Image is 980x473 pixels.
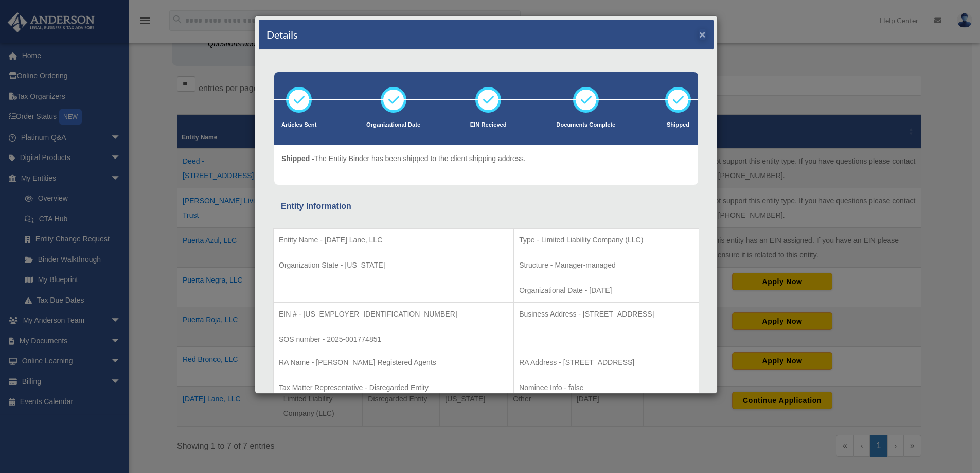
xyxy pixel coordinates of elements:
[519,356,693,369] p: RA Address - [STREET_ADDRESS]
[279,356,508,369] p: RA Name - [PERSON_NAME] Registered Agents
[519,284,693,297] p: Organizational Date - [DATE]
[281,199,691,214] div: Entity Information
[279,308,508,321] p: EIN # - [US_EMPLOYER_IDENTIFICATION_NUMBER]
[519,308,693,321] p: Business Address - [STREET_ADDRESS]
[519,234,693,247] p: Type - Limited Liability Company (LLC)
[556,120,615,130] p: Documents Complete
[279,381,508,394] p: Tax Matter Representative - Disregarded Entity
[279,234,508,247] p: Entity Name - [DATE] Lane, LLC
[519,381,693,394] p: Nominee Info - false
[366,120,420,130] p: Organizational Date
[470,120,507,130] p: EIN Recieved
[281,154,314,163] span: Shipped -
[665,120,691,130] p: Shipped
[281,152,526,165] p: The Entity Binder has been shipped to the client shipping address.
[281,120,316,130] p: Articles Sent
[266,27,298,42] h4: Details
[279,259,508,272] p: Organization State - [US_STATE]
[279,333,508,346] p: SOS number - 2025-001774851
[519,259,693,272] p: Structure - Manager-managed
[699,29,706,40] button: ×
